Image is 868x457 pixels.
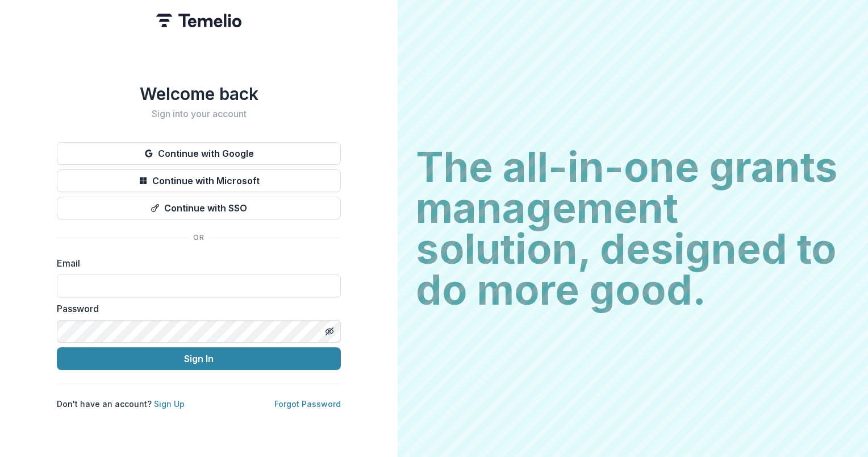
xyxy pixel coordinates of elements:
button: Continue with Google [57,142,341,165]
h1: Welcome back [57,84,341,104]
p: Don't have an account? [57,398,185,410]
img: Temelio [156,14,241,27]
a: Forgot Password [274,399,341,409]
label: Email [57,256,334,270]
label: Password [57,302,334,315]
a: Sign Up [154,399,185,409]
button: Continue with Microsoft [57,169,341,192]
button: Sign In [57,347,341,370]
h2: Sign into your account [57,109,341,119]
button: Toggle password visibility [320,322,339,340]
button: Continue with SSO [57,197,341,219]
